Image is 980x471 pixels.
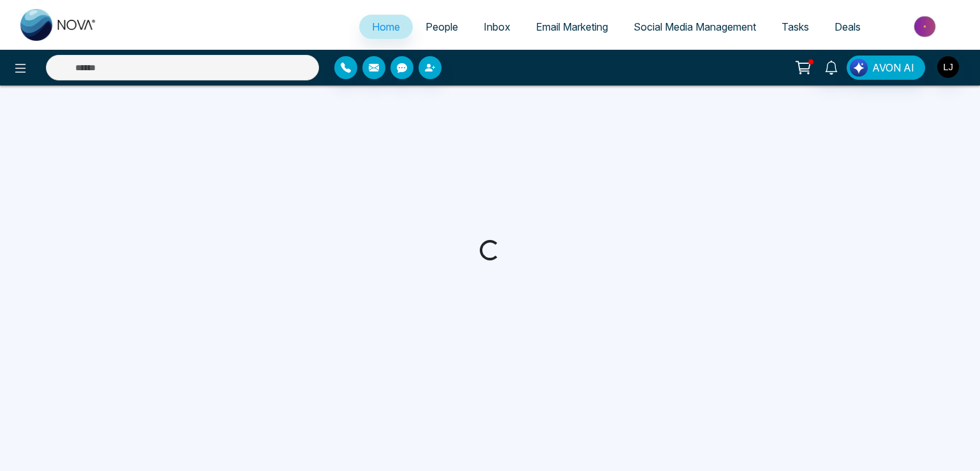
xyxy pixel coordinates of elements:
[769,15,822,39] a: Tasks
[872,60,914,75] span: AVON AI
[20,9,97,41] img: Nova CRM Logo
[359,15,413,39] a: Home
[782,20,809,33] span: Tasks
[850,59,868,77] img: Lead Flow
[937,56,959,78] img: User Avatar
[621,15,769,39] a: Social Media Management
[372,20,400,33] span: Home
[634,20,756,33] span: Social Media Management
[536,20,608,33] span: Email Marketing
[822,15,873,39] a: Deals
[835,20,861,33] span: Deals
[847,56,925,80] button: AVON AI
[484,20,510,33] span: Inbox
[413,15,471,39] a: People
[471,15,523,39] a: Inbox
[523,15,621,39] a: Email Marketing
[880,12,972,41] img: Market-place.gif
[426,20,458,33] span: People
